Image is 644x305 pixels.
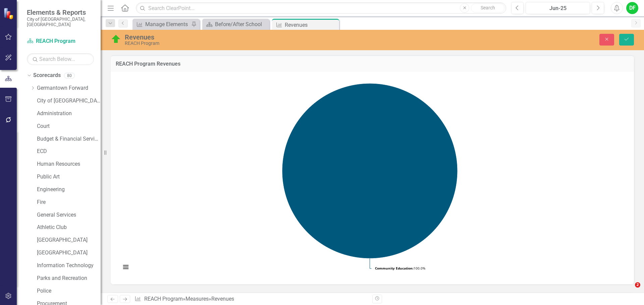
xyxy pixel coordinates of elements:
[37,97,101,105] a: City of [GEOGRAPHIC_DATA]
[37,123,101,130] a: Court
[635,282,640,288] span: 2
[111,34,121,45] img: On Target
[528,4,588,12] div: Jun-25
[37,110,101,118] a: Administration
[117,77,622,278] svg: Interactive chart
[375,266,414,271] tspan: Community Education:
[215,20,268,28] div: Before/After School
[27,53,94,65] input: Search Below...
[145,20,190,28] div: Manage Elements
[134,20,190,28] a: Manage Elements
[27,8,94,16] span: Elements & Reports
[471,3,504,13] button: Search
[125,41,404,46] div: REACH Program
[37,236,101,244] a: [GEOGRAPHIC_DATA]
[116,61,629,67] h3: REACH Program Revenues
[33,72,61,79] a: Scorecards
[37,148,101,155] a: ECD
[626,2,638,14] button: DF
[37,224,101,231] a: Athletic Club
[526,2,590,14] button: Jun-25
[27,37,94,45] a: REACH Program
[135,295,367,303] div: » »
[136,2,506,14] input: Search ClearPoint...
[125,33,404,41] div: Revenues
[37,186,101,194] a: Engineering
[204,20,268,28] a: Before/After School
[117,77,627,278] div: Chart. Highcharts interactive chart.
[37,199,101,206] a: Fire
[37,84,101,92] a: Germantown Forward
[481,5,495,10] span: Search
[121,262,130,272] button: View chart menu, Chart
[37,160,101,168] a: Human Resources
[37,275,101,282] a: Parks and Recreation
[285,21,337,29] div: Revenues
[37,262,101,270] a: Information Technology
[37,287,101,295] a: Police
[64,73,75,78] div: 80
[211,296,234,302] div: Revenues
[27,16,94,27] small: City of [GEOGRAPHIC_DATA], [GEOGRAPHIC_DATA]
[185,296,209,302] a: Measures
[37,135,101,143] a: Budget & Financial Services
[282,83,458,258] path: Community Education, 654,816.
[37,249,101,257] a: [GEOGRAPHIC_DATA]
[37,173,101,181] a: Public Art
[3,8,15,19] img: ClearPoint Strategy
[375,266,425,271] text: 100.0%
[37,211,101,219] a: General Services
[621,282,637,298] iframe: Intercom live chat
[144,296,183,302] a: REACH Program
